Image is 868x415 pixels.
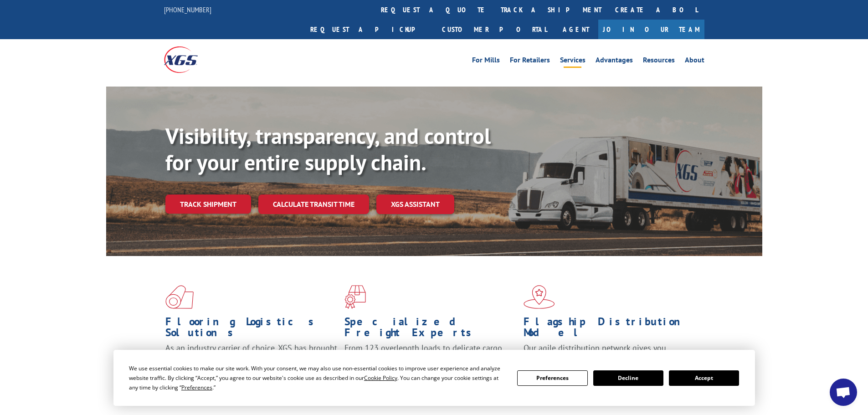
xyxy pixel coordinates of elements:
[593,370,663,386] button: Decline
[181,384,212,391] span: Preferences
[344,343,517,383] p: From 123 overlength loads to delicate cargo, our experienced staff knows the best way to move you...
[517,370,587,386] button: Preferences
[165,285,194,309] img: xgs-icon-total-supply-chain-intelligence-red
[598,20,704,39] a: Join Our Team
[435,20,554,39] a: Customer Portal
[510,56,550,67] a: For Retailers
[165,195,251,214] a: Track shipment
[669,370,739,386] button: Accept
[376,195,454,214] a: XGS ASSISTANT
[165,343,337,375] span: As an industry carrier of choice, XGS has brought innovation and dedication to flooring logistics...
[685,56,704,67] a: About
[165,316,338,343] h1: Flooring Logistics Solutions
[830,379,857,406] div: Open chat
[113,350,755,406] div: Cookie Consent Prompt
[364,374,397,382] span: Cookie Policy
[524,285,555,309] img: xgs-icon-flagship-distribution-model-red
[303,20,435,39] a: Request a pickup
[472,56,500,67] a: For Mills
[165,122,491,176] b: Visibility, transparency, and control for your entire supply chain.
[554,20,598,39] a: Agent
[344,316,517,343] h1: Specialized Freight Experts
[560,56,586,67] a: Services
[643,56,675,67] a: Resources
[258,195,369,214] a: Calculate transit time
[129,364,506,392] div: We use essential cookies to make our site work. With your consent, we may also use non-essential ...
[596,56,633,67] a: Advantages
[164,5,211,14] a: [PHONE_NUMBER]
[524,343,691,364] span: Our agile distribution network gives you nationwide inventory management on demand.
[524,316,696,343] h1: Flagship Distribution Model
[344,285,366,309] img: xgs-icon-focused-on-flooring-red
